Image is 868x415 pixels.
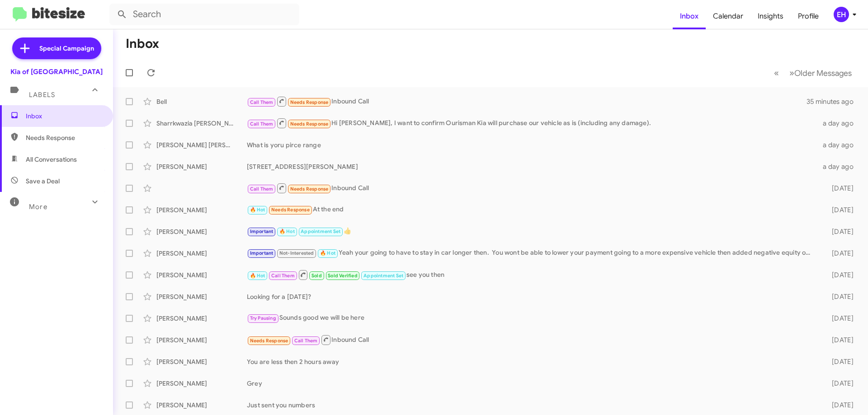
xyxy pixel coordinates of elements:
[12,37,101,59] a: Special Campaign
[247,205,817,215] div: At the end
[26,177,60,186] span: Save a Deal
[250,250,274,256] span: Important
[817,162,861,171] div: a day ago
[156,205,247,214] div: [PERSON_NAME]
[39,44,94,53] span: Special Campaign
[774,67,779,79] span: «
[817,119,861,128] div: a day ago
[250,99,274,105] span: Call Them
[826,7,858,22] button: EH
[706,3,750,29] a: Calendar
[817,184,861,193] div: [DATE]
[794,68,852,78] span: Older Messages
[817,249,861,258] div: [DATE]
[109,4,299,25] input: Search
[247,334,817,345] div: Inbound Call
[320,250,335,256] span: 🔥 Hot
[247,313,817,323] div: Sounds good we will be here
[156,292,247,301] div: [PERSON_NAME]
[290,186,329,192] span: Needs Response
[817,314,861,323] div: [DATE]
[817,292,861,301] div: [DATE]
[290,99,329,105] span: Needs Response
[247,140,817,149] div: What is yoru pirce range
[247,269,817,280] div: see you then
[817,379,861,388] div: [DATE]
[250,315,276,321] span: Try Pausing
[156,162,247,171] div: [PERSON_NAME]
[156,227,247,236] div: [PERSON_NAME]
[250,273,265,279] span: 🔥 Hot
[29,91,55,99] span: Labels
[250,228,274,234] span: Important
[247,292,817,301] div: Looking for a [DATE]?
[817,140,861,149] div: a day ago
[817,336,861,345] div: [DATE]
[247,117,817,129] div: Hi [PERSON_NAME], I want to confirm Ourisman Kia will purchase our vehicle as is (including any d...
[247,182,817,194] div: Inbound Call
[247,248,817,258] div: Yeah your going to have to stay in car longer then. You wont be able to lower your payment going ...
[817,227,861,236] div: [DATE]
[10,67,103,76] div: Kia of [GEOGRAPHIC_DATA]
[29,203,47,211] span: More
[250,207,265,213] span: 🔥 Hot
[26,112,103,121] span: Inbox
[156,401,247,410] div: [PERSON_NAME]
[156,336,247,345] div: [PERSON_NAME]
[769,64,857,82] nav: Page navigation example
[156,379,247,388] div: [PERSON_NAME]
[247,226,817,237] div: 👍
[247,401,817,410] div: Just sent you numbers
[807,97,861,106] div: 35 minutes ago
[250,121,274,127] span: Call Them
[834,7,849,22] div: EH
[279,250,314,256] span: Not-Interested
[363,273,403,279] span: Appointment Set
[294,338,318,344] span: Call Them
[247,357,817,366] div: You are less then 2 hours away
[290,121,329,127] span: Needs Response
[247,96,807,107] div: Inbound Call
[301,228,340,234] span: Appointment Set
[279,228,295,234] span: 🔥 Hot
[817,205,861,214] div: [DATE]
[673,3,706,29] a: Inbox
[817,357,861,366] div: [DATE]
[126,37,159,51] h1: Inbox
[769,64,784,82] button: Previous
[247,162,817,171] div: [STREET_ADDRESS][PERSON_NAME]
[311,273,322,279] span: Sold
[156,314,247,323] div: [PERSON_NAME]
[156,140,247,149] div: [PERSON_NAME] [PERSON_NAME]
[250,186,274,192] span: Call Them
[784,64,857,82] button: Next
[791,3,826,29] a: Profile
[817,401,861,410] div: [DATE]
[750,3,791,29] a: Insights
[271,207,310,213] span: Needs Response
[789,67,794,79] span: »
[271,273,295,279] span: Call Them
[156,249,247,258] div: [PERSON_NAME]
[156,270,247,280] div: [PERSON_NAME]
[328,273,358,279] span: Sold Verified
[817,270,861,280] div: [DATE]
[250,338,288,344] span: Needs Response
[156,357,247,366] div: [PERSON_NAME]
[26,155,77,164] span: All Conversations
[156,119,247,128] div: Sharrkwazia [PERSON_NAME]
[156,97,247,106] div: Bell
[26,133,103,142] span: Needs Response
[247,379,817,388] div: Grey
